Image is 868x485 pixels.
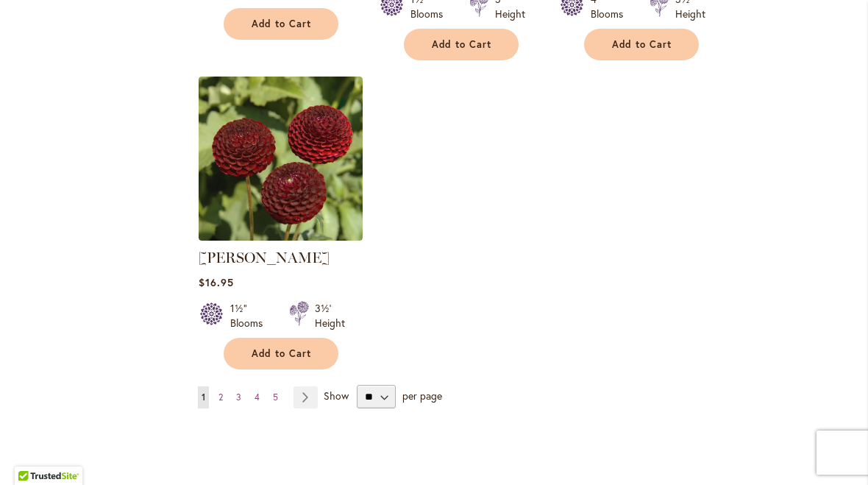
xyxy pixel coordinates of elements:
div: 1½" Blooms [230,301,271,330]
a: 3 [232,386,245,408]
span: $16.95 [199,275,234,289]
span: Add to Cart [612,38,672,51]
button: Add to Cart [584,29,699,60]
button: Add to Cart [224,8,338,40]
span: Add to Cart [252,347,312,360]
a: 2 [215,386,227,408]
span: Add to Cart [252,18,312,30]
img: CROSSFIELD EBONY [199,77,363,241]
span: 2 [218,392,223,403]
span: 1 [202,392,205,403]
a: 4 [251,386,263,408]
span: per page [402,389,442,403]
iframe: Launch Accessibility Center [11,433,52,474]
a: 5 [269,386,282,408]
span: 3 [236,392,241,403]
div: 3½' Height [315,301,345,330]
span: Show [324,389,349,403]
span: 5 [273,392,278,403]
a: [PERSON_NAME] [199,249,330,266]
button: Add to Cart [404,29,519,60]
span: 4 [255,392,260,403]
span: Add to Cart [432,38,492,51]
a: CROSSFIELD EBONY [199,230,363,244]
button: Add to Cart [224,338,338,369]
